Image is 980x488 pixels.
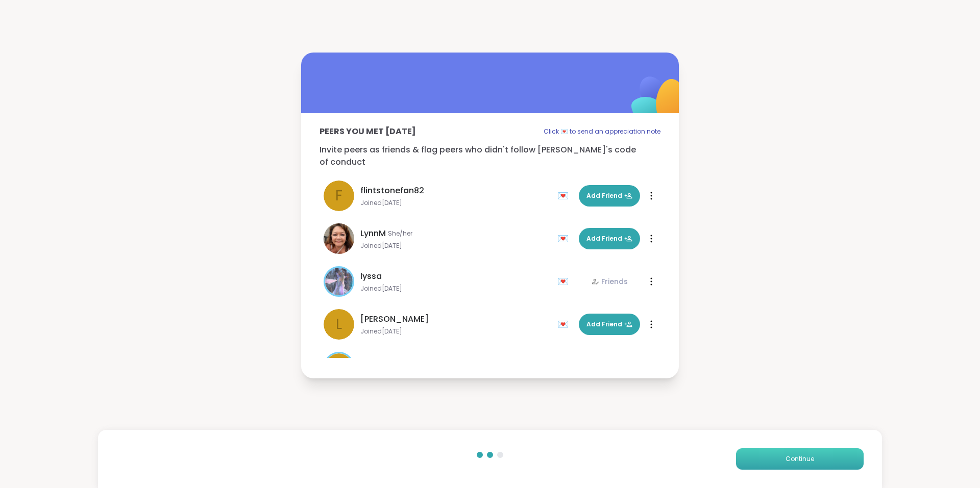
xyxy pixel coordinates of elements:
[579,185,640,207] button: Add Friend
[586,191,632,200] span: Add Friend
[586,234,632,243] span: Add Friend
[544,125,660,138] p: Click 💌 to send an appreciation note
[360,185,424,197] span: flintstonefan82
[591,276,628,287] div: Friends
[557,188,573,204] div: 💌
[335,185,342,207] span: f
[360,285,551,293] span: Joined [DATE]
[557,316,573,332] div: 💌
[360,242,551,250] span: Joined [DATE]
[579,228,640,249] button: Add Friend
[360,270,382,282] span: lyssa
[607,50,709,151] img: ShareWell Logomark
[336,314,342,335] span: L
[579,314,640,335] button: Add Friend
[786,454,814,464] span: Continue
[388,229,412,238] span: She/her
[335,356,344,378] span: S
[360,356,394,368] span: S13sana
[736,448,864,470] button: Continue
[360,327,551,336] span: Joined [DATE]
[320,144,660,168] p: Invite peers as friends & flag peers who didn't follow [PERSON_NAME]'s code of conduct
[360,227,386,240] span: LynnM
[320,125,416,138] p: Peers you met [DATE]
[324,223,354,254] img: LynnM
[586,320,632,329] span: Add Friend
[557,273,573,290] div: 💌
[360,313,429,325] span: [PERSON_NAME]
[325,268,353,295] img: lyssa
[557,230,573,247] div: 💌
[360,199,551,207] span: Joined [DATE]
